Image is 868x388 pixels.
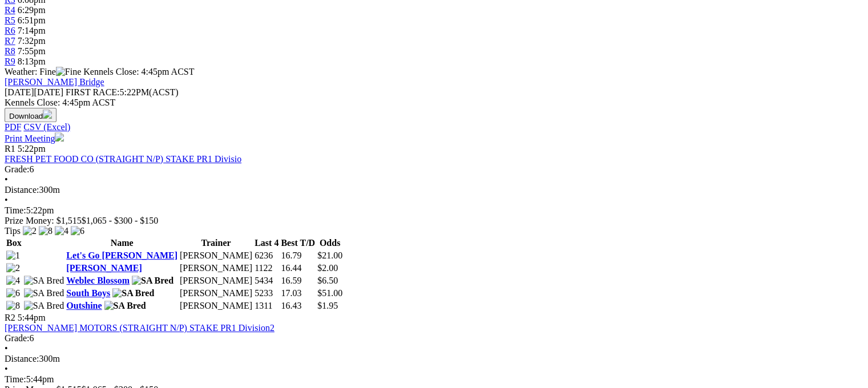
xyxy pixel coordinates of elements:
[5,154,241,164] a: FRESH PET FOOD CO (STRAIGHT N/P) STAKE PR1 Divisio
[5,216,863,226] div: Prize Money: $1,515
[6,263,20,273] img: 2
[5,195,8,205] span: •
[5,374,863,385] div: 5:44pm
[18,144,46,153] span: 5:22pm
[179,262,253,274] td: [PERSON_NAME]
[18,36,46,46] span: 7:32pm
[5,333,30,343] span: Grade:
[23,226,37,236] img: 2
[66,87,179,97] span: 5:22PM(ACST)
[5,122,863,132] div: Download
[5,15,15,25] a: R5
[5,5,15,15] a: R4
[5,26,15,35] a: R6
[5,67,83,76] span: Weather: Fine
[5,354,39,363] span: Distance:
[317,263,338,273] span: $2.00
[104,301,146,311] img: SA Bred
[317,250,342,260] span: $21.00
[6,250,20,261] img: 1
[280,275,316,286] td: 16.59
[179,300,253,312] td: [PERSON_NAME]
[24,288,64,298] img: SA Bred
[132,276,173,286] img: SA Bred
[254,250,279,261] td: 6236
[254,300,279,312] td: 1311
[23,122,70,132] a: CSV (Excel)
[55,226,68,236] img: 4
[5,185,39,195] span: Distance:
[254,288,279,299] td: 5233
[5,164,30,174] span: Grade:
[6,288,20,298] img: 6
[5,87,63,97] span: [DATE]
[280,300,316,312] td: 16.43
[179,275,253,286] td: [PERSON_NAME]
[317,288,342,298] span: $51.00
[5,374,26,384] span: Time:
[254,262,279,274] td: 1122
[5,134,64,143] a: Print Meeting
[66,263,142,273] a: [PERSON_NAME]
[280,288,316,299] td: 17.03
[66,87,119,97] span: FIRST RACE:
[5,323,274,333] a: [PERSON_NAME] MOTORS (STRAIGHT N/P) STAKE PR1 Division2
[71,226,84,236] img: 6
[317,237,343,249] th: Odds
[5,354,863,364] div: 300m
[5,185,863,195] div: 300m
[317,301,338,310] span: $1.95
[18,313,46,322] span: 5:44pm
[66,276,130,285] a: Weblec Blossom
[6,301,20,311] img: 8
[179,250,253,261] td: [PERSON_NAME]
[18,26,46,35] span: 7:14pm
[5,164,863,175] div: 6
[5,36,15,46] a: R7
[5,108,56,122] button: Download
[5,98,863,108] div: Kennels Close: 4:45pm ACST
[18,15,46,25] span: 6:51pm
[18,56,46,66] span: 8:13pm
[5,205,863,216] div: 5:22pm
[5,122,21,132] a: PDF
[5,333,863,343] div: 6
[179,237,253,249] th: Trainer
[66,301,102,310] a: Outshine
[43,110,52,119] img: download.svg
[317,276,338,285] span: $6.50
[5,77,104,87] a: [PERSON_NAME] Bridge
[83,67,194,76] span: Kennels Close: 4:45pm ACST
[56,67,81,77] img: Fine
[280,262,316,274] td: 16.44
[179,288,253,299] td: [PERSON_NAME]
[280,237,316,249] th: Best T/D
[254,275,279,286] td: 5434
[5,87,34,97] span: [DATE]
[39,226,53,236] img: 8
[280,250,316,261] td: 16.79
[5,205,26,215] span: Time:
[5,175,8,184] span: •
[5,364,8,374] span: •
[5,343,8,353] span: •
[66,288,110,298] a: South Boys
[66,237,178,249] th: Name
[5,313,15,322] span: R2
[55,132,64,142] img: printer.svg
[5,144,15,153] span: R1
[112,288,154,298] img: SA Bred
[18,5,46,15] span: 6:29pm
[66,250,177,260] a: Let's Go [PERSON_NAME]
[5,56,15,66] a: R9
[18,46,46,56] span: 7:55pm
[24,301,64,311] img: SA Bred
[82,216,159,225] span: $1,065 - $300 - $150
[5,46,15,56] a: R8
[6,238,22,248] span: Box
